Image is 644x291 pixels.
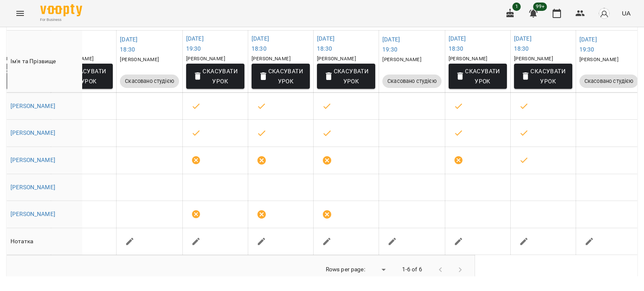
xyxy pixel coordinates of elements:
[579,36,597,53] a: [DATE]19:30
[369,264,389,276] div: ​
[10,3,30,23] button: Menu
[7,228,82,255] td: Нотатка
[326,265,365,274] p: Rows per page:
[10,211,55,217] a: [PERSON_NAME]
[120,76,179,86] span: Скасовано студією
[382,76,441,86] span: Скасовано студією
[10,103,55,109] a: [PERSON_NAME]
[186,56,225,62] span: [PERSON_NAME]
[449,56,488,62] span: [PERSON_NAME]
[55,64,113,89] button: Скасувати Урок
[324,66,369,86] span: Скасувати Урок
[186,64,244,89] button: Скасувати Урок
[120,36,138,53] a: [DATE]18:30
[10,157,55,163] a: [PERSON_NAME]
[579,76,639,86] span: Скасовано студією
[382,57,421,62] span: [PERSON_NAME]
[382,36,400,53] a: [DATE]19:30
[512,3,521,11] span: 1
[317,35,335,52] a: [DATE]18:30
[120,57,159,62] span: [PERSON_NAME]
[252,64,310,89] button: Скасувати Урок
[449,35,466,52] a: [DATE]18:30
[622,9,631,18] span: UA
[579,57,618,62] span: [PERSON_NAME]
[521,66,566,86] span: Скасувати Урок
[317,56,356,62] span: [PERSON_NAME]
[61,66,106,86] span: Скасувати Урок
[40,17,82,23] span: For Business
[10,184,55,191] a: [PERSON_NAME]
[10,57,79,67] div: Ім'я та Прізвище
[193,66,238,86] span: Скасувати Урок
[514,35,532,52] a: [DATE]18:30
[514,56,553,62] span: [PERSON_NAME]
[455,66,500,86] span: Скасувати Урок
[40,4,82,16] img: Voopty Logo
[402,265,422,274] p: 1-6 of 6
[618,5,634,21] button: UA
[252,35,269,52] a: [DATE]18:30
[533,3,547,11] span: 99+
[317,64,375,89] button: Скасувати Урок
[598,8,610,19] img: avatar_s.png
[10,129,55,136] a: [PERSON_NAME]
[514,64,572,89] button: Скасувати Урок
[449,64,507,89] button: Скасувати Урок
[258,66,303,86] span: Скасувати Урок
[186,35,204,52] a: [DATE]19:30
[252,56,291,62] span: [PERSON_NAME]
